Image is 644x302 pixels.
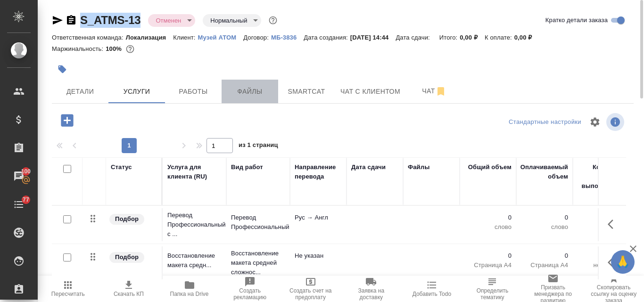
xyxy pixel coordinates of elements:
button: Показать кнопки [602,251,625,274]
button: Скопировать ссылку [66,15,77,26]
p: Перевод Профессиональный [231,213,285,232]
p: слово [578,222,625,232]
button: Добавить услугу [54,111,80,130]
button: Нормальный [207,16,250,24]
button: Создать счет на предоплату [280,276,341,302]
p: 0 [521,251,568,261]
div: Дата сдачи [351,163,386,172]
span: 100 [16,167,37,176]
span: 🙏 [615,252,631,272]
button: Пересчитать [38,276,99,302]
span: Кратко детали заказа [545,16,608,25]
p: Маржинальность: [52,45,106,52]
span: Чат [412,85,457,97]
div: Направление перевода [295,163,342,181]
button: Папка на Drive [159,276,220,302]
span: Чат с клиентом [340,86,400,98]
p: Рус → Англ [295,213,342,222]
button: Отменен [153,16,184,24]
p: Клиент: [173,34,198,41]
p: Локализация [126,34,173,41]
p: Подбор [115,214,139,224]
p: 0 [521,213,568,222]
p: 250 [578,213,625,222]
p: Подбор [115,253,139,262]
p: МБ-3836 [271,34,304,41]
p: Дата создания: [304,34,350,41]
button: Определить тематику [462,276,523,302]
span: Заявка на доставку [347,287,396,301]
a: S_ATMS-13 [80,14,140,26]
div: Вид работ [231,163,263,172]
a: МБ-3836 [271,33,304,41]
div: Оплачиваемый объем [520,163,568,181]
span: Детали [58,86,103,98]
span: 77 [17,195,35,204]
a: 77 [2,193,35,216]
span: Определить тематику [468,287,517,301]
button: Заявка на доставку [341,276,402,302]
div: Отменен [203,14,261,27]
p: слово [521,222,568,232]
p: не указано [578,261,625,270]
p: 0,00 ₽ [514,34,539,41]
span: Создать рекламацию [225,287,275,301]
button: Добавить Todo [402,276,462,302]
span: Создать счет на предоплату [286,287,335,301]
p: [DATE] 14:44 [350,34,396,41]
p: Страница А4 [521,261,568,270]
p: К оплате: [485,34,514,41]
button: Показать кнопки [602,213,625,236]
div: split button [506,115,584,130]
span: Файлы [227,86,272,98]
button: Призвать менеджера по развитию [523,276,584,302]
button: Добавить тэг [52,59,73,80]
button: Создать рекламацию [220,276,281,302]
div: Услуга для клиента (RU) [167,163,222,181]
p: Восстановление макета средн... [167,251,222,270]
span: Услуги [114,86,159,98]
div: Общий объем [468,163,512,172]
p: 0,00 ₽ [460,34,485,41]
p: Перевод Профессиональный с ... [167,211,222,239]
span: Пересчитать [51,291,85,297]
span: Добавить Todo [413,291,451,297]
a: 100 [2,164,35,188]
p: Не указан [295,251,342,261]
p: Дата сдачи: [396,34,432,41]
button: Скопировать ссылку для ЯМессенджера [52,15,63,26]
p: 0 [464,251,512,261]
div: Статус [111,163,132,172]
p: Ответственная команда: [52,34,126,41]
span: Посмотреть информацию [606,113,626,131]
div: Кол-во ед. изм., выполняемое в час [578,163,625,200]
p: Страница А4 [464,261,512,270]
span: Настроить таблицу [584,111,606,133]
p: 100% [106,45,124,52]
button: Скачать КП [99,276,159,302]
p: Договор: [243,34,271,41]
p: слово [464,222,512,232]
span: Smartcat [284,86,329,98]
p: 10 [578,251,625,261]
span: из 1 страниц [239,139,278,153]
p: Итого: [439,34,460,41]
div: Файлы [408,163,429,172]
div: Отменен [148,14,195,27]
button: Скопировать ссылку на оценку заказа [583,276,644,302]
span: Папка на Drive [170,291,209,297]
span: Работы [171,86,216,98]
p: Восстановление макета средней сложнос... [231,249,285,277]
button: 🙏 [611,250,635,274]
a: Музей АТОМ [198,33,244,41]
span: Скачать КП [114,291,144,297]
p: 0 [464,213,512,222]
svg: Отписаться [435,86,446,97]
p: Музей АТОМ [198,34,244,41]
